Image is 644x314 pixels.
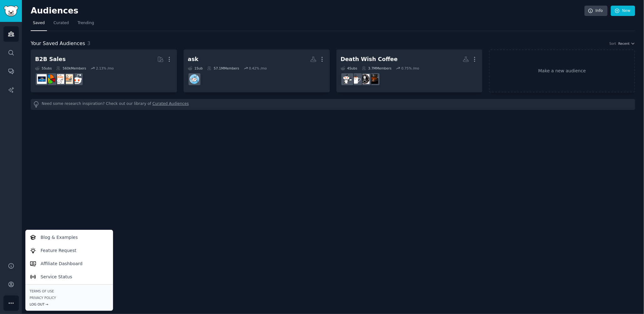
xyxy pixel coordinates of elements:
[37,74,47,84] img: B_2_B_Selling_Tips
[207,66,239,70] div: 57.1M Members
[87,40,91,46] span: 3
[249,66,267,70] div: 0.42 % /mo
[35,55,66,63] div: B2B Sales
[30,289,109,293] a: Terms of Use
[26,244,112,257] a: Feature Request
[41,260,83,267] p: Affiliate Dashboard
[26,231,112,244] a: Blog & Examples
[610,41,616,46] div: Sort
[153,101,189,108] a: Curated Audiences
[190,74,199,84] img: AskReddit
[31,40,85,48] span: Your Saved Audiences
[46,74,55,84] img: B2BSales
[51,18,71,31] a: Curated
[184,49,330,92] a: ask1Sub57.1MMembers0.42% /moAskReddit
[26,270,112,283] a: Service Status
[341,66,357,70] div: 4 Sub s
[41,247,76,254] p: Feature Request
[75,18,96,31] a: Trending
[489,49,635,92] a: Make a new audience
[26,257,112,270] a: Affiliate Dashboard
[611,6,635,16] a: New
[618,41,635,46] button: Recent
[96,66,114,70] div: 2.13 % /mo
[31,49,177,92] a: B2B Sales5Subs560kMembers2.13% /mosalessalestechniquesb2b_salesB2BSalesB_2_B_Selling_Tips
[63,74,73,84] img: salestechniques
[78,20,94,26] span: Trending
[360,74,370,84] img: deathwishcoffee
[402,66,419,70] div: 0.75 % /mo
[31,99,635,110] div: Need some research inspiration? Check out our library of
[41,234,78,241] p: Blog & Examples
[31,18,47,31] a: Saved
[341,55,398,63] div: Death Wish Coffee
[336,49,483,92] a: Death Wish Coffee4Subs3.7MMembers0.75% /moespressodeathwishcoffeemuglifeCoffee
[55,74,64,84] img: b2b_sales
[31,6,584,16] h2: Audiences
[56,66,86,70] div: 560k Members
[30,296,109,300] a: Privacy Policy
[35,66,52,70] div: 5 Sub s
[72,74,82,84] img: sales
[584,6,608,16] a: Info
[351,74,361,84] img: muglife
[369,74,378,84] img: espresso
[618,41,630,46] span: Recent
[33,20,45,26] span: Saved
[54,20,69,26] span: Curated
[30,302,109,306] div: Log Out →
[188,66,203,70] div: 1 Sub
[342,74,352,84] img: Coffee
[188,55,199,63] div: ask
[362,66,392,70] div: 3.7M Members
[4,6,18,17] img: GummySearch logo
[41,274,72,280] p: Service Status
